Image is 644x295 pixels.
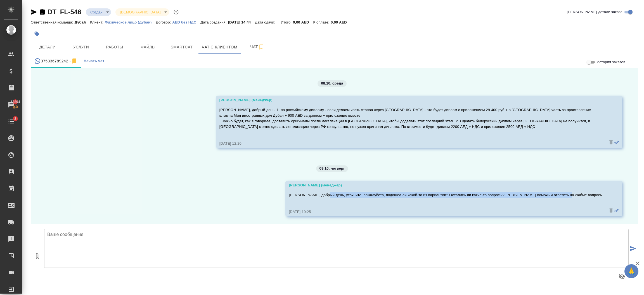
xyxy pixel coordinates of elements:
div: [PERSON_NAME] (менеджер) [219,97,603,103]
a: AED без НДС [172,20,200,24]
span: 🙏 [627,265,636,277]
span: 2 [11,116,20,121]
span: Файлы [135,44,162,51]
div: [DATE] 12:20 [219,141,603,146]
a: 2 [1,114,21,128]
p: К оплате: [313,20,331,24]
p: Дата сдачи: [255,20,276,24]
p: [PERSON_NAME], добрый день, уточните, пожалуйста, подошел ли какой-то из вариантов? Остались ли к... [289,192,603,198]
p: 08.10, среда [321,81,343,86]
p: AED без НДС [172,20,200,24]
p: Физическое лицо (Дубаи) [105,20,156,24]
span: Детали [34,44,61,51]
button: Создан [89,10,104,15]
button: [DEMOGRAPHIC_DATA] [118,10,162,15]
p: Ответственная команда: [31,20,75,24]
span: [PERSON_NAME] детали заказа [567,9,622,15]
div: simple tabs example [31,54,638,68]
span: Услуги [68,44,94,51]
a: DT_FL-546 [48,8,81,16]
button: 🙏 [624,264,638,278]
button: Скопировать ссылку [39,9,46,15]
svg: Подписаться [258,44,265,50]
div: 375336789242 (Darya) - (undefined) [34,58,78,65]
svg: Отписаться [71,58,78,64]
p: Дата создания: [200,20,228,24]
p: Клиент: [90,20,105,24]
span: Чат с клиентом [202,44,237,51]
div: [DATE] 10:25 [289,209,603,215]
p: Дубай [75,20,90,24]
div: [PERSON_NAME] (менеджер) [289,182,603,188]
button: Добавить тэг [31,28,43,40]
div: Создан [86,8,111,16]
span: Работы [101,44,128,51]
span: История заказов [597,59,625,65]
p: 09.10, четверг [319,166,345,171]
p: 0,00 AED [293,20,313,24]
span: Чат [244,43,271,50]
span: Начать чат [84,58,105,64]
p: 0,00 AED [331,20,351,24]
button: Доп статусы указывают на важность/срочность заказа [172,8,180,16]
span: Smartcat [168,44,195,51]
span: 13804 [7,99,23,105]
p: Итого: [281,20,293,24]
div: Создан [115,8,169,16]
button: Предпросмотр [615,270,629,283]
a: Физическое лицо (Дубаи) [105,20,156,24]
p: [PERSON_NAME], добрый день, 1. по российскому диплому - если делаем часть этапов через [GEOGRAPHI... [219,107,603,130]
button: Скопировать ссылку для ЯМессенджера [31,9,37,15]
a: 13804 [1,98,21,112]
p: Договор: [156,20,172,24]
button: Начать чат [81,54,107,68]
p: [DATE] 14:44 [228,20,255,24]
